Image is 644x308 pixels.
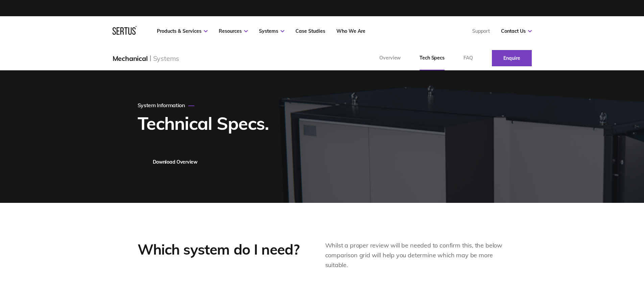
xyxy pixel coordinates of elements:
div: System Information [138,102,194,109]
button: Download Overview [138,152,213,171]
a: FAQ [454,46,482,70]
div: Systems [153,54,180,63]
a: Enquire [492,50,532,66]
a: Support [472,28,490,34]
a: Contact Us [501,28,532,34]
a: Overview [370,46,410,70]
a: Systems [259,28,284,34]
a: Products & Services [157,28,208,34]
a: Who We Are [336,28,365,34]
a: Resources [219,28,248,34]
h2: Which system do I need? [138,241,305,259]
h1: Technical Specs. [138,114,269,133]
div: Mechanical [113,54,148,63]
div: Whilst a proper review will be needed to confirm this, the below comparison grid will help you de... [325,241,507,270]
a: Case Studies [295,28,325,34]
